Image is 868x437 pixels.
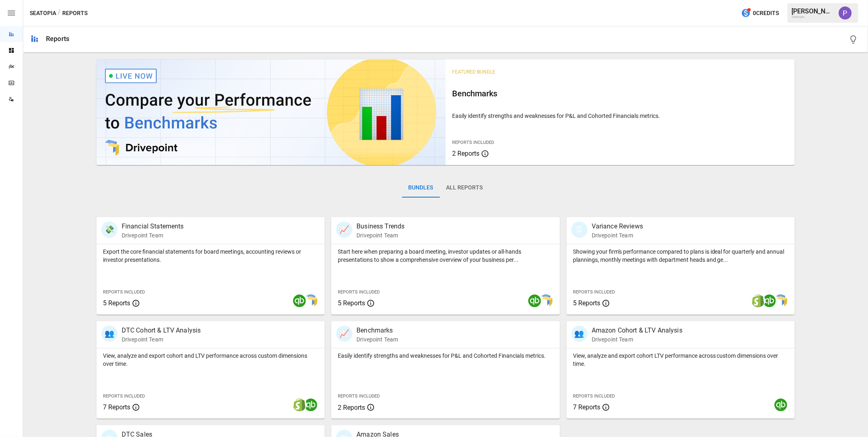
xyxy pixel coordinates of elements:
[839,7,852,20] img: Prateek Batra
[356,335,398,344] p: Drivepoint Team
[103,289,145,295] span: Reports Included
[338,352,553,360] p: Easily identify strengths and weaknesses for P&L and Cohorted Financials metrics.
[452,140,494,145] span: Reports Included
[338,248,553,264] p: Start here when preparing a board meeting, investor updates or all-hands presentations to show a ...
[573,299,600,307] span: 5 Reports
[122,222,184,231] p: Financial Statements
[592,326,682,335] p: Amazon Cohort & LTV Analysis
[573,403,600,411] span: 7 Reports
[452,112,788,120] p: Easily identify strengths and weaknesses for P&L and Cohorted Financials metrics.
[304,294,317,307] img: smart model
[440,178,490,198] button: All Reports
[293,294,306,307] img: quickbooks
[528,294,541,307] img: quickbooks
[30,8,56,18] button: Seatopia
[791,7,834,15] div: [PERSON_NAME]
[338,404,365,411] span: 2 Reports
[103,394,145,399] span: Reports Included
[101,222,118,238] div: 💸
[304,398,317,411] img: quickbooks
[592,335,682,344] p: Drivepoint Team
[573,394,615,399] span: Reports Included
[592,222,643,231] p: Variance Reviews
[103,352,319,368] p: View, analyze and export cohort and LTV performance across custom dimensions over time.
[103,248,319,264] p: Export the core financial statements for board meetings, accounting reviews or investor presentat...
[336,222,352,238] div: 📈
[752,294,765,307] img: shopify
[338,394,380,399] span: Reports Included
[356,222,404,231] p: Business Trends
[122,326,201,335] p: DTC Cohort & LTV Analysis
[774,294,787,307] img: smart model
[452,150,479,157] span: 2 Reports
[338,289,380,295] span: Reports Included
[293,398,306,411] img: shopify
[452,87,788,100] h6: Benchmarks
[452,69,495,75] span: Featured Bundle
[103,403,130,411] span: 7 Reports
[763,294,776,307] img: quickbooks
[96,59,446,165] img: video thumbnail
[356,326,398,335] p: Benchmarks
[540,294,553,307] img: smart model
[122,335,201,344] p: Drivepoint Team
[356,231,404,239] p: Drivepoint Team
[573,352,789,368] p: View, analyze and export cohort LTV performance across custom dimensions over time.
[101,326,118,342] div: 👥
[122,231,184,239] p: Drivepoint Team
[571,222,588,238] div: 🗓
[338,299,365,307] span: 5 Reports
[58,8,61,18] div: /
[103,299,130,307] span: 5 Reports
[571,326,588,342] div: 👥
[336,326,352,342] div: 📈
[402,178,440,198] button: Bundles
[592,231,643,239] p: Drivepoint Team
[774,398,787,411] img: quickbooks
[573,248,789,264] p: Showing your firm's performance compared to plans is ideal for quarterly and annual plannings, mo...
[573,289,615,295] span: Reports Included
[738,6,782,21] button: 0Credits
[753,8,779,18] span: 0 Credits
[46,35,69,43] div: Reports
[834,2,857,24] button: Prateek Batra
[791,15,834,19] div: Seatopia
